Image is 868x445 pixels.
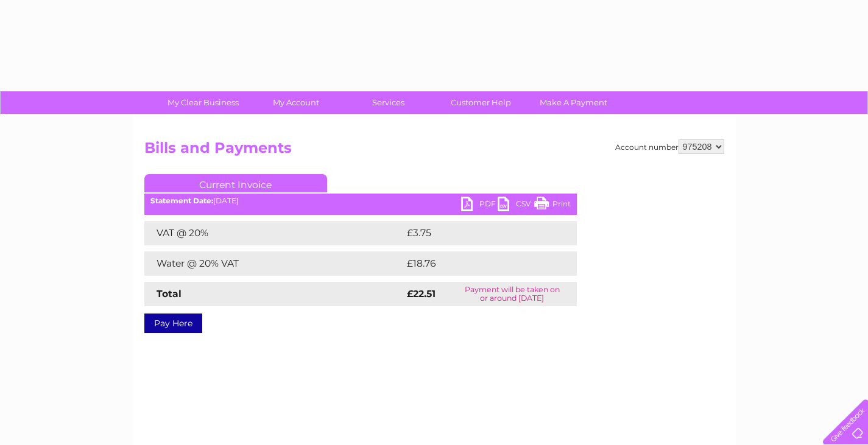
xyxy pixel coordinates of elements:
[144,251,404,276] td: Water @ 20% VAT
[404,251,551,276] td: £18.76
[523,91,624,114] a: Make A Payment
[153,91,253,114] a: My Clear Business
[461,197,498,214] a: PDF
[150,196,213,205] b: Statement Date:
[144,221,404,245] td: VAT @ 20%
[144,197,577,205] div: [DATE]
[144,314,202,333] a: Pay Here
[431,91,531,114] a: Customer Help
[615,139,724,154] div: Account number
[157,288,182,300] strong: Total
[534,197,571,214] a: Print
[448,282,576,306] td: Payment will be taken on or around [DATE]
[144,139,724,163] h2: Bills and Payments
[407,288,436,300] strong: £22.51
[144,174,327,192] a: Current Invoice
[498,197,534,214] a: CSV
[245,91,346,114] a: My Account
[338,91,439,114] a: Services
[404,221,548,245] td: £3.75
